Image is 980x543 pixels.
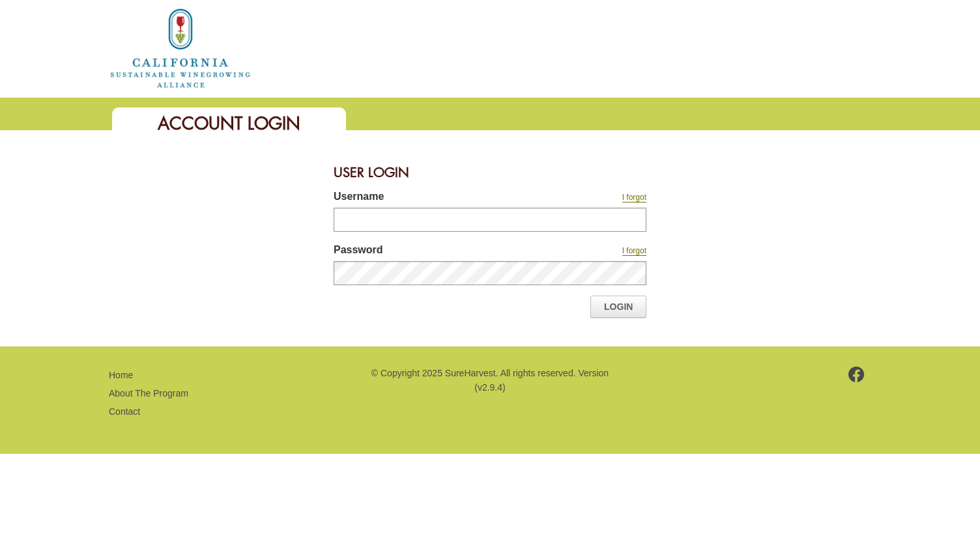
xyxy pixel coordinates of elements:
[109,406,140,417] a: Contact
[334,189,536,208] label: Username
[334,242,536,261] label: Password
[622,246,646,256] a: I forgot
[109,7,252,90] img: logo_cswa2x.png
[109,42,252,53] a: Home
[626,212,641,228] keeper-lock: Open Keeper Popup
[848,367,865,382] img: footer-facebook.png
[590,296,646,318] a: Login
[369,366,611,395] p: © Copyright 2025 SureHarvest. All rights reserved. Version (v2.9.4)
[109,370,133,380] a: Home
[334,156,646,189] div: User Login
[158,112,300,135] span: Account Login
[622,193,646,202] a: I forgot
[109,388,188,398] a: About The Program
